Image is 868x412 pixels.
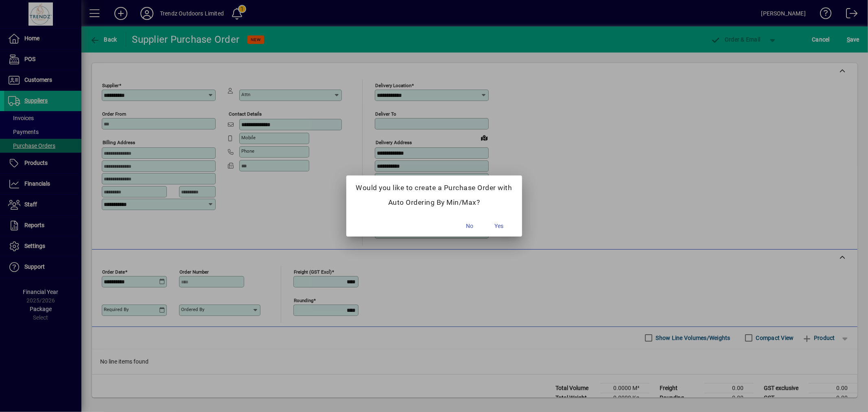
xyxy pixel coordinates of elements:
[466,222,474,230] span: No
[356,184,512,192] h5: Would you like to create a Purchase Order with
[486,219,512,233] button: Yes
[457,219,483,233] button: No
[356,198,512,207] h5: Auto Ordering By Min/Max?
[495,222,504,230] span: Yes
